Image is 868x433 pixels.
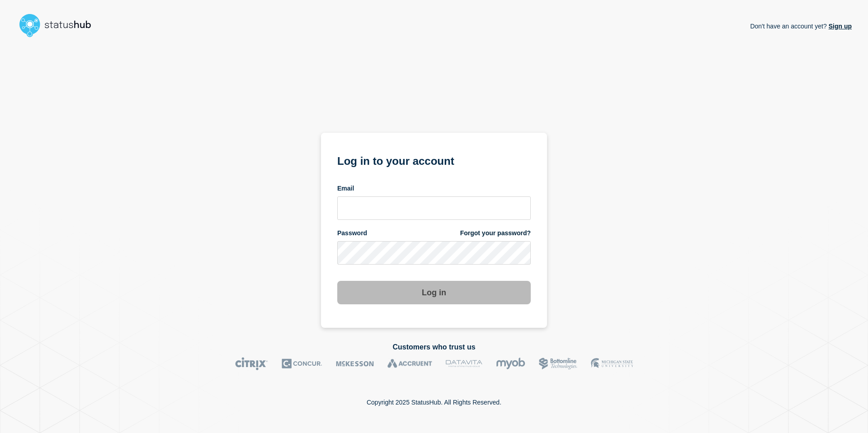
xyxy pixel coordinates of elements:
span: Email [337,184,354,193]
img: McKesson logo [336,357,374,370]
h2: Customers who trust us [16,343,852,351]
img: DataVita logo [446,357,482,370]
img: StatusHub logo [16,11,102,40]
img: Concur logo [282,357,322,370]
p: Don't have an account yet? [750,15,852,37]
button: Log in [337,281,531,304]
span: Password [337,229,367,237]
img: MSU logo [591,357,633,370]
a: Sign up [827,23,852,30]
img: Citrix logo [235,357,268,370]
img: Accruent logo [387,357,432,370]
h1: Log in to your account [337,152,531,168]
p: Copyright 2025 StatusHub. All Rights Reserved. [367,399,501,406]
img: Bottomline logo [539,357,577,370]
a: Forgot your password? [460,229,531,237]
img: myob logo [496,357,525,370]
input: email input [337,196,531,220]
input: password input [337,241,531,265]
